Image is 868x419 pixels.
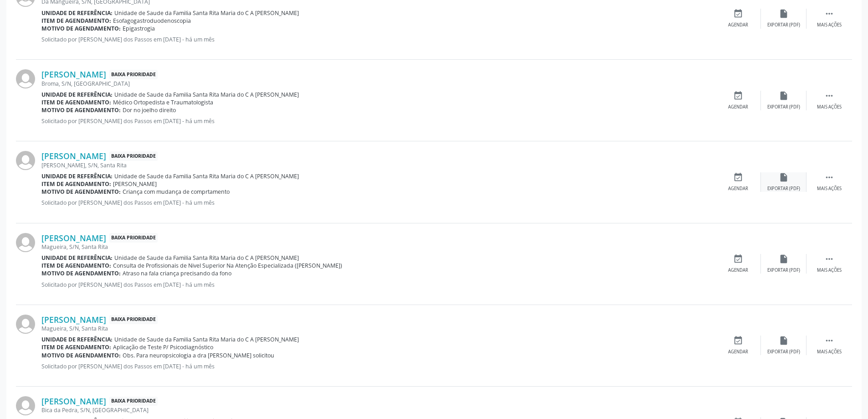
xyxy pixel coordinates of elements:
[824,91,834,101] i: 
[109,315,158,325] span: Baixa Prioridade
[41,25,121,32] b: Motivo de agendamento:
[817,22,842,28] div: Mais ações
[779,254,789,264] i: insert_drive_file
[767,186,800,192] div: Exportar (PDF)
[41,161,715,169] div: [PERSON_NAME], S/N, Santa Rita
[817,349,842,355] div: Mais ações
[41,243,715,251] div: Magueira, S/N, Santa Rita
[109,151,158,161] span: Baixa Prioridade
[41,9,113,17] b: Unidade de referência:
[824,9,834,19] i: 
[16,151,35,170] img: img
[123,352,274,359] span: Obs. Para neuropsicologia a dra [PERSON_NAME] solicitou
[114,91,299,98] span: Unidade de Saude da Familia Santa Rita Maria do C A [PERSON_NAME]
[114,336,299,343] span: Unidade de Saude da Familia Santa Rita Maria do C A [PERSON_NAME]
[114,9,299,17] span: Unidade de Saude da Familia Santa Rita Maria do C A [PERSON_NAME]
[779,9,789,19] i: insert_drive_file
[41,315,106,325] a: [PERSON_NAME]
[767,104,800,110] div: Exportar (PDF)
[113,180,157,188] span: [PERSON_NAME]
[41,262,111,269] b: Item de agendamento:
[824,172,834,182] i: 
[779,336,789,346] i: insert_drive_file
[41,117,715,125] p: Solicitado por [PERSON_NAME] dos Passos em [DATE] - há um mês
[41,281,715,289] p: Solicitado por [PERSON_NAME] dos Passos em [DATE] - há um mês
[41,325,715,332] div: Magueira, S/N, Santa Rita
[733,9,743,19] i: event_available
[16,233,35,252] img: img
[41,343,111,351] b: Item de agendamento:
[114,172,299,180] span: Unidade de Saude da Familia Santa Rita Maria do C A [PERSON_NAME]
[733,172,743,182] i: event_available
[113,262,342,269] span: Consulta de Profissionais de Nivel Superior Na Atenção Especializada ([PERSON_NAME])
[817,267,842,274] div: Mais ações
[41,336,113,343] b: Unidade de referência:
[16,69,35,88] img: img
[41,396,106,406] a: [PERSON_NAME]
[123,106,176,114] span: Dor no joelho direito
[41,406,715,414] div: Bica da Pedra, S/N, [GEOGRAPHIC_DATA]
[779,172,789,182] i: insert_drive_file
[113,17,191,25] span: Esofagogastroduodenoscopia
[41,91,113,98] b: Unidade de referência:
[733,336,743,346] i: event_available
[114,254,299,262] span: Unidade de Saude da Familia Santa Rita Maria do C A [PERSON_NAME]
[109,70,158,79] span: Baixa Prioridade
[123,188,230,196] span: Criança com mudança de comprtamento
[41,69,106,79] a: [PERSON_NAME]
[41,352,121,359] b: Motivo de agendamento:
[113,98,213,106] span: Médico Ortopedista e Traumatologista
[728,22,748,28] div: Agendar
[41,180,111,188] b: Item de agendamento:
[767,349,800,355] div: Exportar (PDF)
[767,267,800,274] div: Exportar (PDF)
[123,269,231,277] span: Atraso na fala criança precisando da fono
[41,151,106,161] a: [PERSON_NAME]
[824,254,834,264] i: 
[817,186,842,192] div: Mais ações
[817,104,842,110] div: Mais ações
[41,106,121,114] b: Motivo de agendamento:
[767,22,800,28] div: Exportar (PDF)
[41,188,121,196] b: Motivo de agendamento:
[41,233,106,243] a: [PERSON_NAME]
[41,98,111,106] b: Item de agendamento:
[728,349,748,355] div: Agendar
[824,336,834,346] i: 
[733,91,743,101] i: event_available
[41,199,715,207] p: Solicitado por [PERSON_NAME] dos Passos em [DATE] - há um mês
[41,17,111,25] b: Item de agendamento:
[779,91,789,101] i: insert_drive_file
[123,25,155,32] span: Epigastrogia
[41,36,715,43] p: Solicitado por [PERSON_NAME] dos Passos em [DATE] - há um mês
[113,343,213,351] span: Aplicação de Teste P/ Psicodiagnóstico
[41,254,113,262] b: Unidade de referência:
[728,267,748,274] div: Agendar
[41,269,121,277] b: Motivo de agendamento:
[728,186,748,192] div: Agendar
[109,397,158,406] span: Baixa Prioridade
[16,315,35,334] img: img
[41,172,113,180] b: Unidade de referência:
[728,104,748,110] div: Agendar
[41,80,715,88] div: Broma, S/N, [GEOGRAPHIC_DATA]
[733,254,743,264] i: event_available
[109,233,158,243] span: Baixa Prioridade
[41,362,715,370] p: Solicitado por [PERSON_NAME] dos Passos em [DATE] - há um mês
